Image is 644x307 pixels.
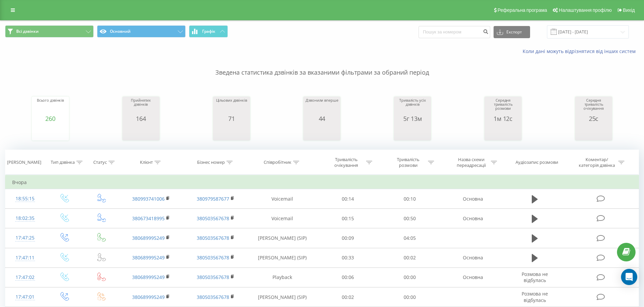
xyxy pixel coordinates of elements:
div: 71 [216,115,247,122]
div: Статус [93,160,107,165]
div: Клієнт [140,160,153,165]
div: Тип дзвінка [51,160,75,165]
div: Коментар/категорія дзвінка [577,157,617,168]
div: Тривалість усіх дзвінків [396,98,429,115]
td: 00:09 [317,228,379,248]
td: Основна [440,267,505,287]
a: 380689995249 [132,274,165,280]
div: 1м 12с [486,115,520,122]
a: 380689995249 [132,294,165,300]
td: 00:02 [317,287,379,307]
div: 17:47:02 [12,271,38,284]
a: 380503567678 [197,235,229,241]
td: Voicemail [248,189,317,209]
button: Всі дзвінки [5,25,94,37]
a: 380503567678 [197,254,229,261]
span: Графік [202,29,215,34]
div: Open Intercom Messenger [621,269,637,285]
p: Зведена статистика дзвінків за вказаними фільтрами за обраний період [5,55,639,77]
span: Реферальна програма [498,7,547,13]
td: Voicemail [248,209,317,228]
a: 380503567678 [197,215,229,222]
div: 18:55:15 [12,192,38,205]
div: Всього дзвінків [37,98,64,115]
div: Тривалість очікування [328,157,364,168]
td: 00:33 [317,248,379,267]
td: Playback [248,267,317,287]
td: [PERSON_NAME] (SIP) [248,228,317,248]
a: Коли дані можуть відрізнятися вiд інших систем [523,48,639,54]
td: 00:02 [379,248,441,267]
td: 00:50 [379,209,441,228]
td: 00:15 [317,209,379,228]
a: 380673418995 [132,215,165,222]
div: 18:02:35 [12,212,38,225]
td: Основна [440,248,505,267]
td: Основна [440,209,505,228]
td: 00:06 [317,267,379,287]
a: 380689995249 [132,235,165,241]
div: 17:47:25 [12,231,38,245]
button: Графік [189,25,228,37]
div: Аудіозапис розмови [516,160,558,165]
td: 00:00 [379,267,441,287]
div: Співробітник [264,160,291,165]
span: Налаштування профілю [559,7,612,13]
a: 380503567678 [197,294,229,300]
div: [PERSON_NAME] [7,160,41,165]
span: Розмова не відбулась [522,290,548,303]
td: Вчора [5,176,639,189]
td: 00:14 [317,189,379,209]
td: [PERSON_NAME] (SIP) [248,287,317,307]
button: Основний [97,25,186,37]
div: Середня тривалість розмови [486,98,520,115]
td: 00:00 [379,287,441,307]
div: Середня тривалість очікування [577,98,611,115]
div: Назва схеми переадресації [453,157,489,168]
button: Експорт [494,26,530,38]
div: 17:47:01 [12,290,38,304]
a: 380689995249 [132,254,165,261]
span: Всі дзвінки [16,29,39,34]
td: 04:05 [379,228,441,248]
div: Прийнятих дзвінків [124,98,158,115]
div: 164 [124,115,158,122]
a: 380993741006 [132,196,165,202]
span: Вихід [623,7,635,13]
td: Основна [440,189,505,209]
div: Дзвонили вперше [306,98,338,115]
div: Тривалість розмови [390,157,426,168]
div: 17:47:11 [12,251,38,264]
div: 260 [37,115,64,122]
div: Бізнес номер [197,160,225,165]
span: Розмова не відбулась [522,271,548,283]
a: 380503567678 [197,274,229,280]
td: 00:10 [379,189,441,209]
div: 44 [306,115,338,122]
div: Цільових дзвінків [216,98,247,115]
div: 5г 13м [396,115,429,122]
div: 25с [577,115,611,122]
input: Пошук за номером [419,26,490,38]
td: [PERSON_NAME] (SIP) [248,248,317,267]
a: 380979587677 [197,196,229,202]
